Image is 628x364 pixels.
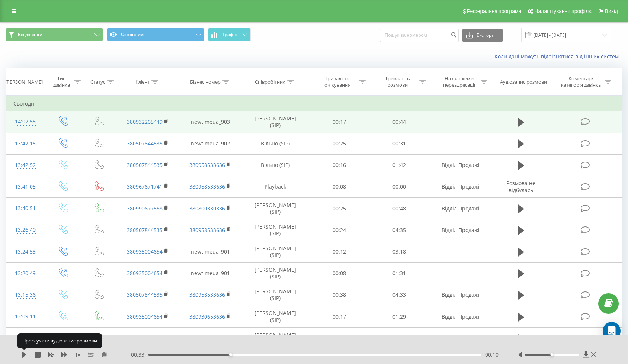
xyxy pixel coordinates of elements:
[242,111,309,133] td: [PERSON_NAME] (SIP)
[369,262,430,284] td: 01:31
[603,322,621,340] div: Open Intercom Messenger
[467,8,522,14] span: Реферальна програма
[309,111,369,133] td: 00:17
[309,176,369,197] td: 00:08
[179,111,241,133] td: newtimeua_903
[309,154,369,176] td: 00:16
[369,198,430,219] td: 00:48
[127,270,163,277] a: 380935004654
[189,161,225,168] a: 380958533636
[13,201,37,216] div: 13:40:51
[13,266,37,281] div: 13:20:49
[369,284,430,306] td: 04:33
[242,176,309,197] td: Playback
[242,284,309,306] td: [PERSON_NAME] (SIP)
[13,223,37,237] div: 13:26:40
[242,154,309,176] td: Вільно (SIP)
[179,133,241,154] td: newtimeua_902
[369,328,430,349] td: 00:35
[309,262,369,284] td: 00:08
[309,241,369,262] td: 00:12
[559,75,603,88] div: Коментар/категорія дзвінка
[534,8,592,14] span: Налаштування профілю
[13,158,37,173] div: 13:42:52
[5,79,43,85] div: [PERSON_NAME]
[429,198,492,219] td: Відділ Продажі
[189,205,225,212] a: 380800330336
[90,79,105,85] div: Статус
[369,133,430,154] td: 00:31
[242,262,309,284] td: [PERSON_NAME] (SIP)
[309,284,369,306] td: 00:38
[18,32,42,38] span: Всі дзвінки
[179,262,241,284] td: newtimeua_901
[127,161,163,168] a: 380507844535
[127,291,163,298] a: 380507844535
[429,306,492,328] td: Відділ Продажі
[13,331,37,345] div: 13:06:28
[429,284,492,306] td: Відділ Продажі
[439,75,479,88] div: Назва схеми переадресації
[242,306,309,328] td: [PERSON_NAME] (SIP)
[242,219,309,241] td: [PERSON_NAME] (SIP)
[6,96,622,111] td: Сьогодні
[429,176,492,197] td: Відділ Продажі
[135,79,150,85] div: Клієнт
[13,180,37,194] div: 13:41:05
[369,306,430,328] td: 01:29
[127,118,163,125] a: 380932265449
[369,176,430,197] td: 00:00
[309,328,369,349] td: 00:17
[485,351,499,358] span: 00:10
[127,140,163,147] a: 380507844535
[429,328,492,349] td: SIP 910
[369,154,430,176] td: 01:42
[369,111,430,133] td: 00:44
[369,219,430,241] td: 04:35
[309,306,369,328] td: 00:17
[129,351,148,358] span: - 00:33
[13,115,37,129] div: 14:02:55
[208,28,251,41] button: Графік
[255,79,285,85] div: Співробітник
[309,219,369,241] td: 00:24
[242,133,309,154] td: Вільно (SIP)
[127,335,163,342] a: 380674492499
[127,313,163,320] a: 380935004654
[189,183,225,190] a: 380958533636
[429,154,492,176] td: Відділ Продажі
[189,313,225,320] a: 380930653636
[429,219,492,241] td: Відділ Продажі
[550,353,553,356] div: Accessibility label
[127,205,163,212] a: 380990677558
[189,335,225,342] a: 380630653636
[107,28,204,41] button: Основний
[242,241,309,262] td: [PERSON_NAME] (SIP)
[378,75,417,88] div: Тривалість розмови
[494,53,622,60] a: Коли дані можуть відрізнятися вiд інших систем
[462,29,503,42] button: Експорт
[127,183,163,190] a: 380967671741
[6,28,103,41] button: Всі дзвінки
[309,133,369,154] td: 00:25
[13,136,37,151] div: 13:47:15
[127,226,163,233] a: 380507844535
[317,75,357,88] div: Тривалість очікування
[506,180,535,193] span: Розмова не відбулась
[13,309,37,324] div: 13:09:11
[369,241,430,262] td: 03:18
[179,241,241,262] td: newtimeua_901
[13,245,37,259] div: 13:24:53
[51,75,73,88] div: Тип дзвінка
[222,32,237,37] span: Графік
[500,79,547,85] div: Аудіозапис розмови
[189,226,225,233] a: 380958533636
[242,328,309,349] td: [PERSON_NAME] (SIP)
[75,351,80,358] span: 1 x
[190,79,221,85] div: Бізнес номер
[13,288,37,302] div: 13:15:36
[242,198,309,219] td: [PERSON_NAME] (SIP)
[189,291,225,298] a: 380958533636
[127,248,163,255] a: 380935004654
[380,29,459,42] input: Пошук за номером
